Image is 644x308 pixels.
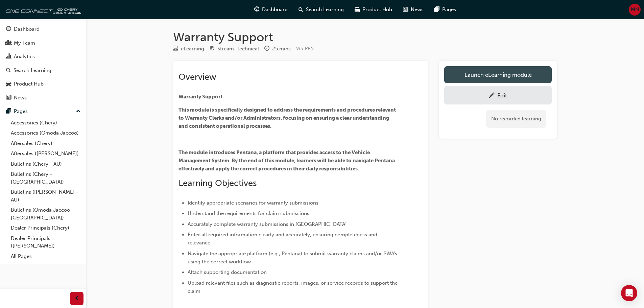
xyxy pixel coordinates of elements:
div: Dashboard [14,25,40,33]
a: Dashboard [3,23,84,35]
span: Understand the requirements for claim submissions [188,210,309,216]
span: Accurately complete warranty submissions in [GEOGRAPHIC_DATA] [188,221,347,227]
span: The module introduces Pentana, a platform that provides access to the Vehicle Management System. ... [178,149,396,172]
span: Learning resource code [296,46,314,51]
a: news-iconNews [398,3,429,17]
a: Accessories (Chery) [8,118,84,128]
span: Navigate the appropriate platform (e.g., Pentana) to submit warranty claims and/or PWA's using th... [188,251,399,265]
div: Type [173,45,204,53]
span: Search Learning [306,6,344,14]
a: Analytics [3,50,84,63]
a: Bulletins (Chery - [GEOGRAPHIC_DATA]) [8,169,84,187]
div: Open Intercom Messenger [621,285,637,301]
span: target-icon [210,46,215,52]
span: clock-icon [264,46,269,52]
span: MN [631,6,639,14]
a: Bulletins (Omoda Jaecoo - [GEOGRAPHIC_DATA]) [8,205,84,223]
span: Pages [442,6,456,14]
div: My Team [14,39,35,47]
a: All Pages [8,251,84,262]
a: Bulletins (Chery - AU) [8,159,84,169]
span: Product Hub [362,6,392,14]
span: Attach supporting documentation [188,269,267,275]
a: Accessories (Omoda Jaecoo) [8,128,84,138]
img: oneconnect [3,3,81,16]
span: chart-icon [6,54,11,60]
span: pages-icon [6,109,11,115]
span: Learning Objectives [178,178,257,188]
div: Duration [264,45,291,53]
div: Stream: Technical [217,45,259,53]
a: My Team [3,37,84,49]
a: Search Learning [3,64,84,77]
span: car-icon [6,81,11,87]
div: No recorded learning [486,110,546,128]
a: pages-iconPages [429,3,461,17]
button: Pages [3,105,84,118]
div: 25 mins [272,45,291,53]
span: news-icon [6,95,11,101]
div: eLearning [181,45,204,53]
a: Bulletins ([PERSON_NAME] - AU) [8,187,84,205]
span: News [411,6,424,14]
span: Overview [178,72,216,82]
span: guage-icon [254,5,259,14]
span: Warranty Support [178,94,222,100]
span: This module is specifically designed to address the requirements and procedures relevant to Warra... [178,107,397,129]
a: News [3,92,84,104]
span: pencil-icon [489,93,495,99]
a: car-iconProduct Hub [349,3,398,17]
span: Upload relevant files such as diagnostic reports, images, or service records to support the claim [188,280,399,294]
a: Launch eLearning module [444,66,552,83]
span: Dashboard [262,6,288,14]
button: DashboardMy TeamAnalyticsSearch LearningProduct HubNews [3,22,84,105]
button: MN [629,4,641,16]
span: search-icon [299,5,303,14]
a: Dealer Principals ([PERSON_NAME]) [8,233,84,251]
a: Aftersales (Chery) [8,138,84,149]
a: guage-iconDashboard [249,3,293,17]
span: pages-icon [434,5,439,14]
span: learningResourceType_ELEARNING-icon [173,46,178,52]
a: Product Hub [3,78,84,90]
span: prev-icon [74,294,79,303]
a: Dealer Principals (Chery) [8,223,84,233]
span: car-icon [355,5,360,14]
span: Enter all required information clearly and accurately, ensuring completeness and relevance [188,232,379,246]
span: people-icon [6,40,11,46]
span: news-icon [403,5,408,14]
h1: Warranty Support [173,30,557,45]
div: Edit [497,92,507,99]
span: up-icon [76,107,81,116]
div: Stream [210,45,259,53]
span: search-icon [6,68,11,74]
span: guage-icon [6,26,11,32]
a: Edit [444,86,552,104]
div: Pages [14,108,28,115]
span: Identify appropriate scenarios for warranty submissions [188,200,318,206]
div: Analytics [14,53,35,61]
a: Aftersales ([PERSON_NAME]) [8,148,84,159]
div: Search Learning [14,67,51,74]
div: Product Hub [14,80,44,88]
a: search-iconSearch Learning [293,3,349,17]
div: News [14,94,27,102]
